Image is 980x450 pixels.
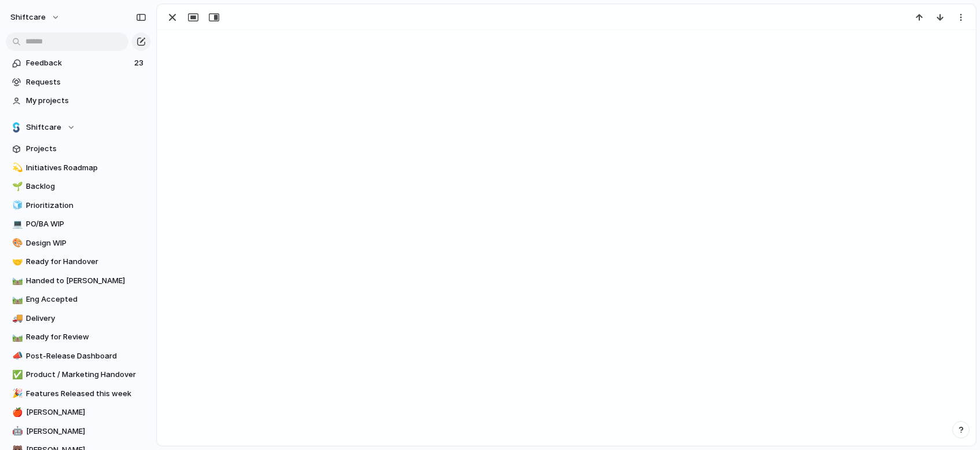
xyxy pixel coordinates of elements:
div: 🛤️ [12,293,20,306]
a: 🛤️Handed to [PERSON_NAME] [6,272,150,290]
button: 💫 [10,162,22,174]
a: 💫Initiatives Roadmap [6,159,150,177]
a: 🎉Features Released this week [6,385,150,403]
a: 🎨Design WIP [6,235,150,252]
button: Shiftcare [6,119,150,136]
a: 🤝Ready for Handover [6,253,150,270]
span: Shiftcare [26,122,61,133]
div: 🌱 [12,180,20,193]
span: [PERSON_NAME] [26,407,146,418]
a: Projects [6,140,150,158]
div: 📣 [12,349,20,363]
span: Requests [26,76,146,88]
span: [PERSON_NAME] [26,426,146,437]
button: 📣 [10,350,22,362]
span: Initiatives Roadmap [26,162,146,174]
span: Projects [26,143,146,155]
span: Delivery [26,313,146,324]
button: 🍎 [10,407,22,418]
button: 💻 [10,218,22,230]
a: 🍎[PERSON_NAME] [6,404,150,421]
div: 🎉 [12,387,20,400]
span: shiftcare [10,12,46,23]
a: 🤖[PERSON_NAME] [6,423,150,440]
a: 🛤️Ready for Review [6,328,150,346]
button: 🚚 [10,313,22,324]
a: 🌱Backlog [6,178,150,195]
button: 🤖 [10,426,22,437]
a: Requests [6,74,150,91]
span: Feedback [26,57,131,69]
button: 🌱 [10,181,22,192]
div: 💻 [12,218,20,231]
button: 🤝 [10,256,22,268]
div: 🎨 [12,236,20,250]
div: 🛤️ [12,331,20,344]
span: Design WIP [26,237,146,249]
a: Feedback23 [6,54,150,72]
button: 🛤️ [10,294,22,305]
span: My projects [26,95,146,107]
a: 🚚Delivery [6,310,150,327]
button: 🎉 [10,388,22,400]
span: Eng Accepted [26,294,146,305]
span: Handed to [PERSON_NAME] [26,275,146,287]
div: ✅ [12,368,20,382]
span: Product / Marketing Handover [26,369,146,381]
a: ✅Product / Marketing Handover [6,366,150,383]
a: 🧊Prioritization [6,197,150,214]
div: 🚚 [12,312,20,325]
button: 🧊 [10,200,22,211]
button: 🛤️ [10,331,22,343]
a: 📣Post-Release Dashboard [6,347,150,365]
div: 🍎 [12,406,20,419]
a: My projects [6,92,150,109]
a: 🛤️Eng Accepted [6,291,150,308]
div: 🤝 [12,255,20,269]
span: PO/BA WIP [26,218,146,230]
span: Backlog [26,181,146,192]
span: Post-Release Dashboard [26,350,146,362]
span: Ready for Review [26,331,146,343]
span: Features Released this week [26,388,146,400]
div: 💫 [12,161,20,174]
a: 💻PO/BA WIP [6,215,150,233]
span: Ready for Handover [26,256,146,268]
div: 🧊 [12,199,20,212]
span: Prioritization [26,200,146,211]
button: 🎨 [10,237,22,249]
div: 🤖 [12,425,20,438]
button: shiftcare [5,8,66,27]
button: ✅ [10,369,22,381]
div: 🛤️ [12,274,20,287]
button: 🛤️ [10,275,22,287]
span: 23 [134,57,146,69]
